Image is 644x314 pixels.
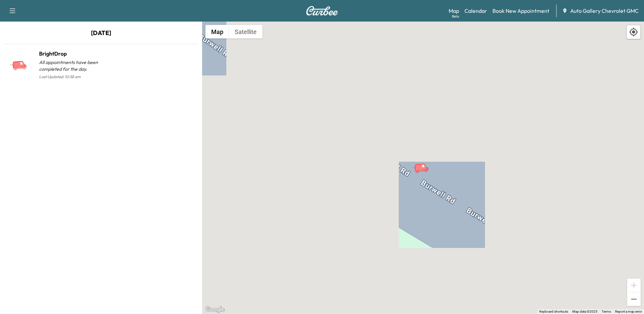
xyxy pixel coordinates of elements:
[602,310,611,313] a: Terms (opens in new tab)
[204,305,226,314] a: Open this area in Google Maps (opens a new window)
[205,25,229,38] button: Show street map
[39,72,101,81] p: Last Updated: 10:58 am
[492,7,549,15] a: Book New Appointment
[204,305,226,314] img: Google
[570,7,639,15] span: Auto Gallery Chevrolet GMC
[627,279,641,292] button: Zoom in
[627,292,641,306] button: Zoom out
[449,7,459,15] a: MapBeta
[464,7,487,15] a: Calendar
[411,156,435,168] gmp-advanced-marker: BrightDrop
[306,6,338,15] img: Curbee Logo
[615,310,642,313] a: Report a map error
[572,310,598,313] span: Map data ©2025
[229,25,262,38] button: Show satellite imagery
[39,50,101,58] h1: BrightDrop
[626,25,641,39] div: Recenter map
[539,309,568,314] button: Keyboard shortcuts
[39,59,101,72] p: All appointments have been completed for the day.
[452,14,459,19] div: Beta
